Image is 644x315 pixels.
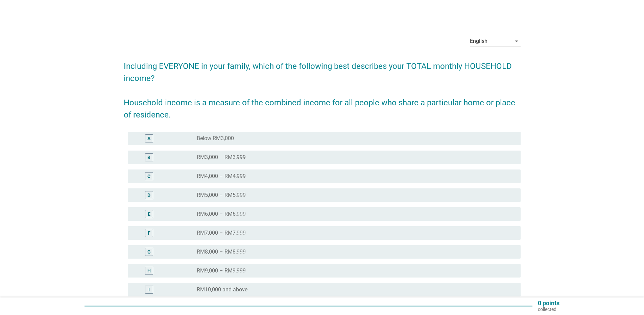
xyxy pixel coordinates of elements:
[147,135,150,142] div: A
[512,37,521,45] i: arrow_drop_down
[197,286,247,293] label: RM10,000 and above
[148,230,150,237] div: F
[538,306,559,312] p: collected
[147,267,151,274] div: H
[147,248,151,256] div: G
[148,211,150,218] div: E
[470,38,487,44] div: English
[147,173,150,180] div: C
[148,286,150,293] div: I
[197,248,246,255] label: RM8,000 – RM8,999
[197,230,246,236] label: RM7,000 – RM7,999
[197,154,246,161] label: RM3,000 – RM3,999
[147,192,150,199] div: D
[197,135,234,142] label: Below RM3,000
[147,154,150,161] div: B
[197,192,246,199] label: RM5,000 – RM5,999
[538,300,559,306] p: 0 points
[124,53,521,121] h2: Including EVERYONE in your family, which of the following best describes your TOTAL monthly HOUSE...
[197,267,246,274] label: RM9,000 – RM9,999
[197,173,246,180] label: RM4,000 – RM4,999
[197,211,246,217] label: RM6,000 – RM6,999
